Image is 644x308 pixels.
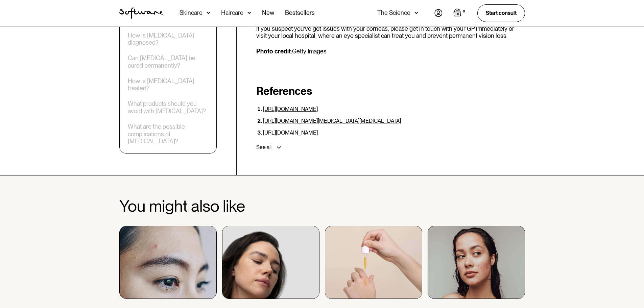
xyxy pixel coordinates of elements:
[263,118,401,124] a: [URL][DOMAIN_NAME][MEDICAL_DATA][MEDICAL_DATA]
[119,7,163,19] img: Software Logo
[477,4,525,22] a: Start consult
[263,129,318,136] a: [URL][DOMAIN_NAME]
[377,9,410,16] div: The Science
[180,9,202,16] div: Skincare
[256,85,525,97] h2: References
[119,7,163,19] a: home
[256,48,525,55] p: Getty Images
[453,8,467,18] a: Open empty cart
[221,9,243,16] div: Haircare
[128,54,208,69] a: Can [MEDICAL_DATA] be cured permanently?
[414,9,418,16] img: arrow down
[263,106,318,112] a: [URL][DOMAIN_NAME]
[461,8,467,15] div: 0
[256,144,271,151] div: See all
[256,48,292,55] strong: Photo credit:
[128,123,208,145] a: What are the possible complications of [MEDICAL_DATA]?
[128,100,208,115] a: What products should you avoid with [MEDICAL_DATA]?
[119,197,525,215] h2: You might also like
[207,9,210,16] img: arrow down
[256,25,525,40] p: If you suspect you've got issues with your corneas, please get in touch with your GP immediately ...
[247,9,251,16] img: arrow down
[128,32,208,46] a: How is [MEDICAL_DATA] diagnosed?
[128,77,208,92] a: How is [MEDICAL_DATA] treated?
